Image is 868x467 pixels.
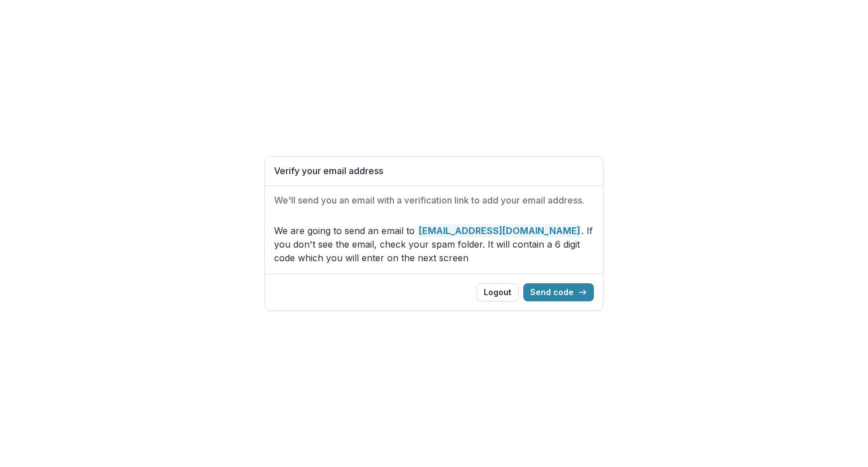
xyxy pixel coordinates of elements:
p: We are going to send an email to . If you don't see the email, check your spam folder. It will co... [274,224,594,265]
h1: Verify your email address [274,166,594,176]
button: Logout [476,283,519,301]
button: Send code [523,283,594,301]
h2: We'll send you an email with a verification link to add your email address. [274,195,594,206]
strong: [EMAIL_ADDRESS][DOMAIN_NAME] [418,224,581,237]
